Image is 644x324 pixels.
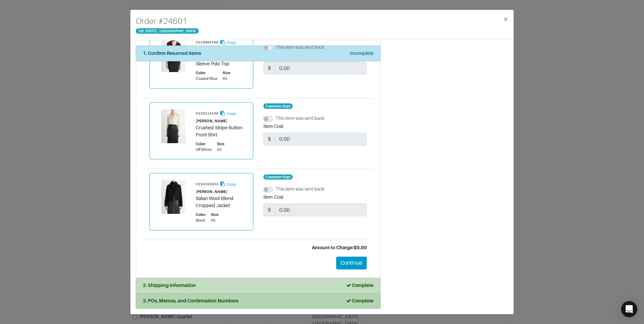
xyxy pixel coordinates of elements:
[196,183,218,187] small: V134191632
[263,174,293,180] span: Customer Kept
[621,301,637,317] div: Open Intercom Messenger
[276,115,324,122] label: This item was sent back
[196,141,212,147] div: Color
[346,298,374,303] strong: Complete
[276,186,324,193] label: This item was sent back
[263,203,275,216] span: $
[196,40,218,44] small: V113984789
[217,141,224,147] div: Size
[227,40,236,44] small: Copy
[219,38,236,46] button: Copy
[150,244,367,251] div: Amount to Charge: $0.00
[263,194,283,201] label: Item Cost
[196,70,217,76] div: Color
[196,76,217,82] div: Coastal Blue
[217,147,224,153] div: XS
[211,212,218,218] div: Size
[143,51,201,56] strong: 1. Confirm Returned Items
[196,111,218,116] small: V133113140
[211,218,218,223] div: XS
[157,109,190,143] img: Product
[136,28,199,34] span: [US_STATE] - [GEOGRAPHIC_DATA]
[196,212,205,218] div: Color
[196,147,212,153] div: Off White
[196,218,205,223] div: Black
[223,70,230,76] div: Size
[227,182,236,186] small: Copy
[196,190,227,194] small: [PERSON_NAME]
[263,123,283,130] label: Item Cost
[196,119,227,123] small: [PERSON_NAME]
[223,76,230,82] div: XS
[219,109,236,117] button: Copy
[346,283,374,288] strong: Complete
[219,180,236,188] button: Copy
[498,10,514,29] button: Close
[196,124,246,138] div: Crushed Stripe Button-Front Shirt
[143,298,238,303] strong: 3. POs, Memos, and Confirmation Numbers
[263,103,293,109] span: Customer Kept
[263,133,275,145] span: $
[350,51,374,56] em: Incomplete
[503,14,508,24] span: ×
[157,180,190,214] img: Product
[143,283,196,288] strong: 2. Shipping Information
[136,15,199,27] h4: Order # 24601
[196,195,246,209] div: Italian Wool-Blend Cropped Jacket
[263,62,275,74] span: $
[227,111,236,116] small: Copy
[276,44,324,51] label: This item was sent back
[336,257,367,269] button: Continue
